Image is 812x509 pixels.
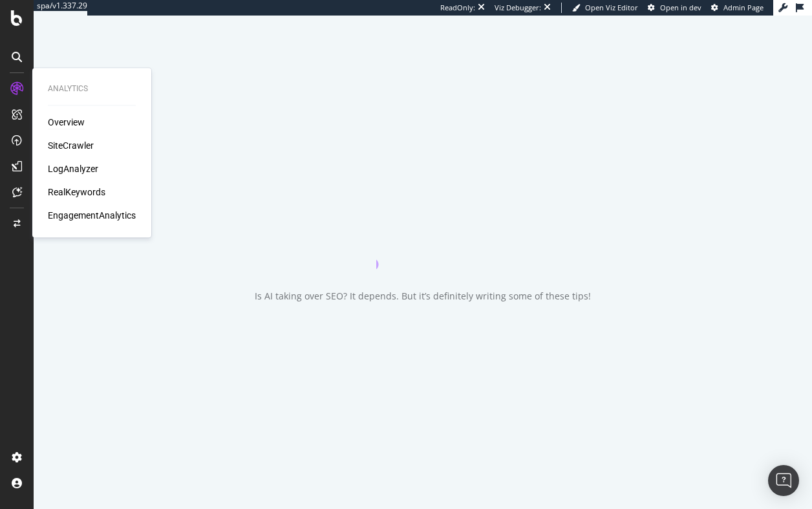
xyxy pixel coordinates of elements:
[723,3,764,12] span: Admin Page
[585,3,638,12] span: Open Viz Editor
[660,3,701,12] span: Open in dev
[48,139,94,152] a: SiteCrawler
[48,83,136,94] div: Analytics
[768,465,799,496] div: Open Intercom Messenger
[255,290,591,303] div: Is AI taking over SEO? It depends. But it’s definitely writing some of these tips!
[495,3,541,13] div: Viz Debugger:
[440,3,475,13] div: ReadOnly:
[48,186,105,199] a: RealKeywords
[48,209,136,222] a: EngagementAnalytics
[48,116,85,129] a: Overview
[48,162,98,175] a: LogAnalyzer
[376,222,469,269] div: animation
[572,3,638,13] a: Open Viz Editor
[648,3,701,13] a: Open in dev
[711,3,764,13] a: Admin Page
